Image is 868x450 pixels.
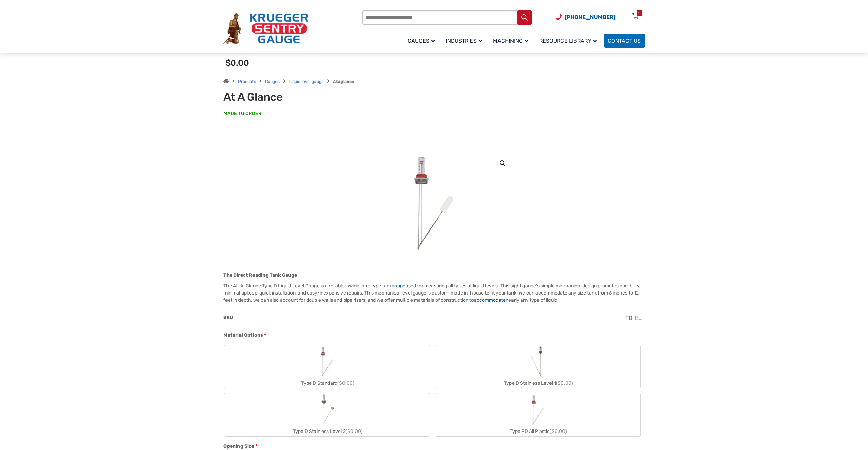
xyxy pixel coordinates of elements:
[556,13,616,22] a: Phone Number (920) 434-8860
[223,282,645,304] p: The At-A-Glance Type D Liquid Level Gauge is a reliable, swing-arm type tank used for measuring a...
[625,315,642,321] span: TD-EL
[535,33,604,49] a: Resource Library
[435,426,640,436] div: Type PD All Plastic
[435,393,640,436] label: Type PD All Plastic
[638,10,640,16] div: 0
[393,152,475,254] img: At A Glance
[474,297,506,303] a: accommodate
[446,38,482,44] span: Industries
[223,90,392,103] h1: At A Glance
[223,110,261,117] span: MADE TO ORDER
[565,14,616,21] span: [PHONE_NUMBER]
[442,33,489,49] a: Industries
[489,33,535,49] a: Machining
[435,345,640,388] label: Type D Stainless Level 1
[529,345,547,378] img: Chemical Sight Gauge
[407,38,435,44] span: Gauges
[346,428,363,434] span: ($0.00)
[223,13,308,45] img: Krueger Sentry Gauge
[604,34,645,48] a: Contact Us
[223,315,233,321] span: SKU
[550,428,567,434] span: ($0.00)
[223,443,254,449] span: Opening Size
[435,378,640,388] div: Type D Stainless Level 1
[608,38,641,44] span: Contact Us
[496,157,509,170] a: View full-screen image gallery
[556,380,573,386] span: ($0.00)
[224,426,430,436] div: Type D Stainless Level 2
[255,442,257,450] abbr: required
[392,283,405,289] a: gauge
[289,79,324,84] a: Liquid level gauge
[333,79,354,84] strong: Ataglance
[223,272,297,278] strong: The Direct Reading Tank Gauge
[225,58,249,68] span: $0.00
[224,393,430,436] label: Type D Stainless Level 2
[238,79,256,84] a: Products
[403,33,442,49] a: Gauges
[223,332,263,338] span: Material Options
[265,79,280,84] a: Gauges
[539,38,597,44] span: Resource Library
[224,345,430,388] label: Type D Standard
[337,380,354,386] span: ($0.00)
[224,378,430,388] div: Type D Standard
[493,38,528,44] span: Machining
[264,332,266,339] abbr: required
